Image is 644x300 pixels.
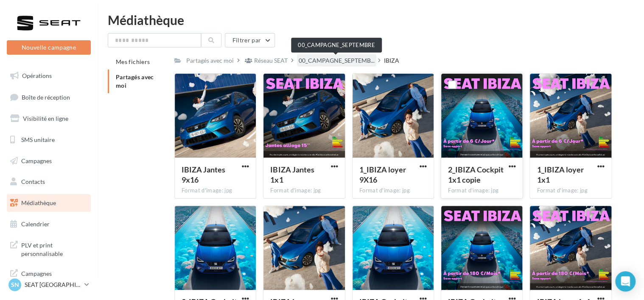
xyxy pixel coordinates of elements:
[615,271,636,292] div: Open Intercom Messenger
[21,157,52,164] span: Campagnes
[21,199,56,206] span: Médiathèque
[299,56,375,65] span: 00_CAMPAGNE_SEPTEMB...
[182,165,225,184] span: IBIZA Jantes 9x16
[182,187,249,194] div: Format d'image: jpg
[21,220,50,228] span: Calendrier
[22,93,70,100] span: Boîte de réception
[5,152,92,170] a: Campagnes
[359,165,406,184] span: 1_IBIZA loyer 9X16
[270,187,338,194] div: Format d'image: jpg
[5,88,92,106] a: Boîte de réception
[291,38,382,53] div: 00_CAMPAGNE_SEPTEMBRE
[21,268,87,286] span: Campagnes DataOnDemand
[21,178,45,185] span: Contacts
[384,56,399,65] div: IBIZA
[11,281,19,289] span: SN
[5,236,92,261] a: PLV et print personnalisable
[21,136,55,143] span: SMS unitaire
[537,187,604,194] div: Format d'image: jpg
[5,215,92,233] a: Calendrier
[5,194,92,212] a: Médiathèque
[225,33,275,47] button: Filtrer par
[22,72,52,79] span: Opérations
[108,14,634,26] div: Médiathèque
[448,165,504,184] span: 2_IBIZA Cockpit 1x1 copie
[7,277,91,293] a: SN SEAT [GEOGRAPHIC_DATA]
[448,187,515,194] div: Format d'image: jpg
[5,131,92,149] a: SMS unitaire
[116,73,154,89] span: Partagés avec moi
[23,115,68,122] span: Visibilité en ligne
[21,239,87,258] span: PLV et print personnalisable
[359,187,427,194] div: Format d'image: jpg
[116,58,150,65] span: Mes fichiers
[270,165,314,184] span: IBIZA Jantes 1x1
[186,56,234,65] div: Partagés avec moi
[7,40,91,55] button: Nouvelle campagne
[5,67,92,85] a: Opérations
[5,264,92,289] a: Campagnes DataOnDemand
[25,281,81,289] p: SEAT [GEOGRAPHIC_DATA]
[254,56,288,65] div: Réseau SEAT
[537,165,583,184] span: 1_IBIZA loyer 1x1
[5,110,92,128] a: Visibilité en ligne
[5,173,92,191] a: Contacts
